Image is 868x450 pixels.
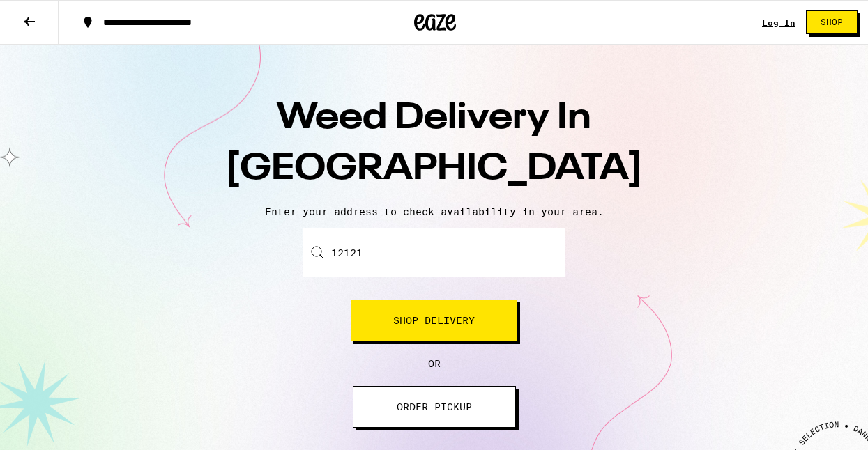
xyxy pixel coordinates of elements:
[353,386,516,428] button: ORDER PICKUP
[795,10,868,34] a: Shop
[303,228,565,277] input: Enter your delivery address
[225,151,643,187] span: [GEOGRAPHIC_DATA]
[190,93,678,195] h1: Weed Delivery In
[806,10,858,34] button: Shop
[14,206,854,217] p: Enter your address to check availability in your area.
[397,402,472,412] span: ORDER PICKUP
[351,300,517,341] button: Shop Delivery
[393,316,475,325] span: Shop Delivery
[428,358,441,369] span: OR
[762,18,795,27] a: Log In
[821,18,843,26] span: Shop
[8,10,100,21] span: Hi. Need any help?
